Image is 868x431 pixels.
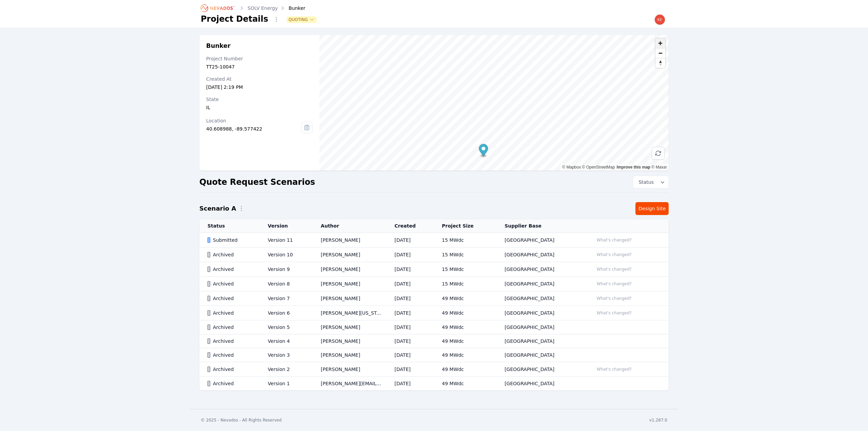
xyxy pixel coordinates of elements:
th: Status [199,219,260,233]
td: [DATE] [387,334,434,348]
td: [PERSON_NAME] [313,320,387,334]
td: [PERSON_NAME] [313,233,387,248]
td: [GEOGRAPHIC_DATA] [496,233,586,248]
th: Created [387,219,434,233]
tr: ArchivedVersion 5[PERSON_NAME][DATE]49 MWdc[GEOGRAPHIC_DATA] [199,320,669,334]
tr: ArchivedVersion 4[PERSON_NAME][DATE]49 MWdc[GEOGRAPHIC_DATA] [199,334,669,348]
div: 40.608988, -89.577422 [206,125,301,132]
td: [PERSON_NAME] [313,277,387,291]
td: 15 MWdc [434,233,496,248]
td: [DATE] [387,248,434,262]
td: 15 MWdc [434,248,496,262]
img: kevin.west@nevados.solar [654,14,665,25]
div: Archived [208,295,256,302]
tr: SubmittedVersion 11[PERSON_NAME][DATE]15 MWdc[GEOGRAPHIC_DATA]What's changed? [199,233,669,248]
button: Zoom out [655,48,665,58]
div: State [206,96,313,103]
tr: ArchivedVersion 7[PERSON_NAME][DATE]49 MWdc[GEOGRAPHIC_DATA]What's changed? [199,291,669,306]
td: [PERSON_NAME] [313,291,387,306]
tr: ArchivedVersion 8[PERSON_NAME][DATE]15 MWdc[GEOGRAPHIC_DATA]What's changed? [199,277,669,291]
td: [GEOGRAPHIC_DATA] [496,306,586,320]
div: Archived [208,251,256,258]
td: Version 11 [260,233,313,248]
td: [PERSON_NAME] [313,334,387,348]
td: [DATE] [387,277,434,291]
div: Archived [208,352,256,358]
td: 49 MWdc [434,362,496,377]
button: What's changed? [594,366,635,373]
td: 15 MWdc [434,262,496,277]
td: [GEOGRAPHIC_DATA] [496,362,586,377]
tr: ArchivedVersion 3[PERSON_NAME][DATE]49 MWdc[GEOGRAPHIC_DATA] [199,348,669,362]
div: Project Number [206,55,313,62]
td: Version 3 [260,348,313,362]
div: Archived [208,366,256,373]
a: OpenStreetMap [582,165,615,170]
h1: Project Details [201,14,268,24]
td: 49 MWdc [434,320,496,334]
button: What's changed? [594,236,635,244]
nav: Breadcrumb [201,3,305,14]
td: Version 9 [260,262,313,277]
td: Version 10 [260,248,313,262]
canvas: Map [319,35,669,171]
td: [GEOGRAPHIC_DATA] [496,262,586,277]
td: [GEOGRAPHIC_DATA] [496,320,586,334]
td: [DATE] [387,348,434,362]
td: [GEOGRAPHIC_DATA] [496,348,586,362]
div: [DATE] 2:19 PM [206,84,313,91]
div: Archived [208,280,256,287]
td: [PERSON_NAME] [313,362,387,377]
div: Archived [208,324,256,331]
td: [PERSON_NAME][EMAIL_ADDRESS][PERSON_NAME][DOMAIN_NAME] [313,377,387,391]
a: Design Site [635,202,669,215]
td: [GEOGRAPHIC_DATA] [496,291,586,306]
div: Created At [206,76,313,82]
tr: ArchivedVersion 6[PERSON_NAME][US_STATE][DATE]49 MWdc[GEOGRAPHIC_DATA]What's changed? [199,306,669,320]
td: 49 MWdc [434,334,496,348]
div: Archived [208,338,256,345]
td: [DATE] [387,320,434,334]
td: [GEOGRAPHIC_DATA] [496,277,586,291]
td: [PERSON_NAME][US_STATE] [313,306,387,320]
th: Project Size [434,219,496,233]
div: TT25-10047 [206,63,313,70]
th: Version [260,219,313,233]
div: Map marker [479,144,488,158]
button: What's changed? [594,309,635,317]
span: Status [636,179,654,185]
h2: Scenario A [199,204,236,213]
button: What's changed? [594,280,635,288]
td: 49 MWdc [434,306,496,320]
td: [DATE] [387,377,434,391]
tr: ArchivedVersion 10[PERSON_NAME][DATE]15 MWdc[GEOGRAPHIC_DATA]What's changed? [199,248,669,262]
td: [GEOGRAPHIC_DATA] [496,334,586,348]
div: v1.287.0 [649,417,667,423]
h2: Bunker [206,42,313,50]
td: Version 7 [260,291,313,306]
td: [PERSON_NAME] [313,348,387,362]
td: 49 MWdc [434,348,496,362]
td: 15 MWdc [434,277,496,291]
span: Zoom out [655,48,665,58]
td: [DATE] [387,362,434,377]
div: Location [206,117,301,124]
div: © 2025 - Nevados - All Rights Reserved [201,417,282,423]
button: Zoom in [655,38,665,48]
div: Submitted [208,237,256,243]
div: Bunker [279,5,305,12]
button: What's changed? [594,251,635,258]
td: [PERSON_NAME] [313,262,387,277]
a: Mapbox [562,165,581,170]
td: 49 MWdc [434,377,496,391]
td: [PERSON_NAME] [313,248,387,262]
th: Supplier Base [496,219,586,233]
td: Version 8 [260,277,313,291]
td: Version 5 [260,320,313,334]
td: [DATE] [387,291,434,306]
tr: ArchivedVersion 2[PERSON_NAME][DATE]49 MWdc[GEOGRAPHIC_DATA]What's changed? [199,362,669,377]
div: Archived [208,380,256,387]
tr: ArchivedVersion 9[PERSON_NAME][DATE]15 MWdc[GEOGRAPHIC_DATA]What's changed? [199,262,669,277]
button: Reset bearing to north [655,58,665,68]
td: [DATE] [387,233,434,248]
